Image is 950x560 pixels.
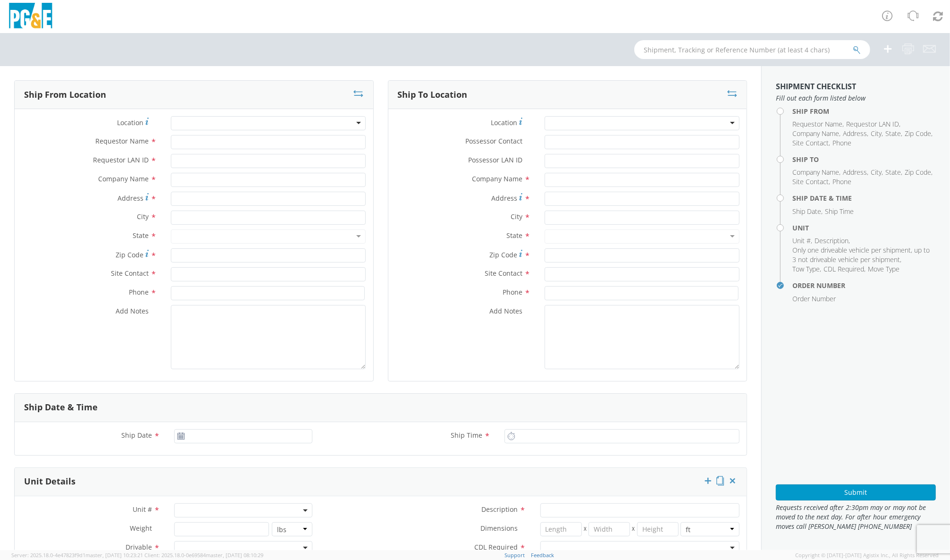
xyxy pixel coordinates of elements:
[905,168,931,177] span: Zip Code
[776,93,936,103] span: Fill out each form listed below
[792,168,841,177] li: ,
[792,119,842,128] span: Requestor Name
[121,431,152,440] span: Ship Date
[7,3,54,31] img: pge-logo-06675f144f4cfa6a6814.png
[792,108,936,115] h4: Ship From
[846,119,900,129] li: ,
[506,231,522,240] span: State
[792,119,844,129] li: ,
[846,119,899,128] span: Requestor LAN ID
[792,138,830,148] li: ,
[95,136,149,145] span: Requestor Name
[582,522,589,536] span: X
[475,543,518,552] span: CDL Required
[472,174,522,183] span: Company Name
[825,207,854,216] span: Ship Time
[137,212,149,221] span: City
[144,552,263,559] span: Client: 2025.18.0-0e69584
[98,174,149,183] span: Company Name
[792,129,841,138] li: ,
[85,552,143,559] span: master, [DATE] 10:23:21
[871,168,883,177] li: ,
[843,168,867,177] span: Address
[111,269,149,278] span: Site Contact
[792,177,829,186] span: Site Contact
[491,118,517,127] span: Location
[588,522,630,536] input: Width
[792,264,821,274] li: ,
[117,118,143,127] span: Location
[126,543,152,552] span: Drivable
[885,129,901,138] span: State
[24,90,106,100] h3: Ship From Location
[792,207,821,216] span: Ship Date
[489,306,522,315] span: Add Notes
[11,552,143,559] span: Server: 2025.18.0-4e47823f9d1
[511,212,522,221] span: City
[504,552,525,559] a: Support
[503,288,522,297] span: Phone
[843,129,868,138] li: ,
[792,129,839,138] span: Company Name
[871,168,882,177] span: City
[792,294,836,303] span: Order Number
[792,138,829,147] span: Site Contact
[792,264,820,273] span: Tow Type
[832,177,851,186] span: Phone
[792,195,936,202] h4: Ship Date & Time
[792,207,823,216] li: ,
[815,236,850,246] li: ,
[482,505,518,514] span: Description
[795,552,939,559] span: Copyright © [DATE]-[DATE] Agistix Inc., All Rights Reserved
[792,156,936,163] h4: Ship To
[885,129,902,138] li: ,
[634,40,870,59] input: Shipment, Tracking or Reference Number (at least 4 chars)
[24,477,76,486] h3: Unit Details
[792,246,930,264] span: Only one driveable vehicle per shipment, up to 3 not driveable vehicle per shipment
[868,264,900,273] span: Move Type
[792,282,936,289] h4: Order Number
[481,524,518,533] span: Dimensions
[792,236,811,245] span: Unit #
[776,81,856,92] strong: Shipment Checklist
[871,129,882,138] span: City
[398,90,468,100] h3: Ship To Location
[843,168,868,177] li: ,
[531,552,554,559] a: Feedback
[133,505,152,514] span: Unit #
[792,177,830,187] li: ,
[885,168,902,177] li: ,
[485,269,522,278] span: Site Contact
[129,288,149,297] span: Phone
[133,231,149,240] span: State
[451,431,482,440] span: Ship Time
[885,168,901,177] span: State
[832,138,851,147] span: Phone
[815,236,849,245] span: Description
[792,246,933,264] li: ,
[491,194,517,203] span: Address
[630,522,637,536] span: X
[118,194,143,203] span: Address
[824,264,866,274] li: ,
[116,250,143,259] span: Zip Code
[540,522,582,536] input: Length
[843,129,867,138] span: Address
[468,155,522,164] span: Possessor LAN ID
[905,168,933,177] li: ,
[93,155,149,164] span: Requestor LAN ID
[465,136,522,145] span: Possessor Contact
[871,129,883,138] li: ,
[905,129,931,138] span: Zip Code
[116,306,149,315] span: Add Notes
[792,168,839,177] span: Company Name
[792,236,812,246] li: ,
[130,524,152,533] span: Weight
[489,250,517,259] span: Zip Code
[776,503,936,531] span: Requests received after 2:30pm may or may not be moved to the next day. For after hour emergency ...
[792,224,936,231] h4: Unit
[776,484,936,501] button: Submit
[637,522,679,536] input: Height
[905,129,933,138] li: ,
[824,264,864,273] span: CDL Required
